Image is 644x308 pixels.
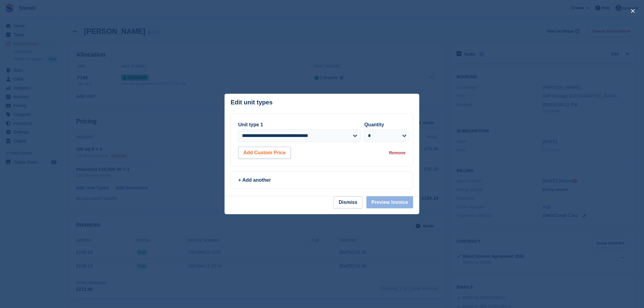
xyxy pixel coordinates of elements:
button: Dismiss [334,196,362,208]
div: Remove [389,150,406,156]
label: Unit type 1 [238,122,263,127]
button: Add Custom Price [238,147,291,159]
button: close [628,6,638,16]
button: Preview Invoice [366,196,413,208]
p: Edit unit types [231,99,273,106]
a: + Add another [231,171,413,189]
div: + Add another [238,177,406,184]
label: Quantity [364,122,384,127]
